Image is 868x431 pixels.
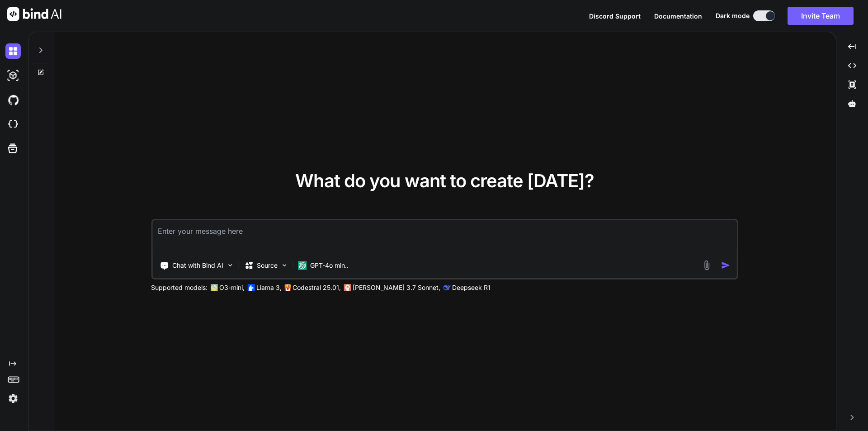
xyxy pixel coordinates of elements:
img: attachment [702,260,712,270]
span: What do you want to create [DATE]? [295,170,594,192]
img: darkAi-studio [5,68,21,83]
img: claude [443,284,450,291]
span: Dark mode [716,11,750,20]
img: icon [721,260,731,270]
button: Invite Team [788,7,854,25]
img: GPT-4o mini [297,261,307,270]
p: Source [257,261,278,270]
p: Supported models: [151,283,208,292]
button: Discord Support [589,11,641,21]
button: Documentation [654,11,702,21]
p: Codestral 25.01, [292,283,341,292]
img: claude [344,284,351,291]
p: GPT-4o min.. [310,261,349,270]
img: GPT-4 [210,284,217,291]
img: Llama2 [247,284,255,291]
span: Discord Support [589,12,641,20]
p: Llama 3, [256,283,282,292]
img: Bind AI [7,7,61,21]
p: [PERSON_NAME] 3.7 Sonnet, [353,283,440,292]
img: Mistral-AI [284,284,291,291]
p: Chat with Bind AI [172,261,223,270]
img: Pick Tools [226,261,234,269]
img: cloudideIcon [5,117,21,132]
img: Pick Models [280,261,288,269]
img: githubDark [5,92,21,108]
span: Documentation [654,12,702,20]
img: darkChat [5,43,21,59]
img: settings [5,391,21,406]
p: O3-mini, [219,283,245,292]
p: Deepseek R1 [452,283,491,292]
